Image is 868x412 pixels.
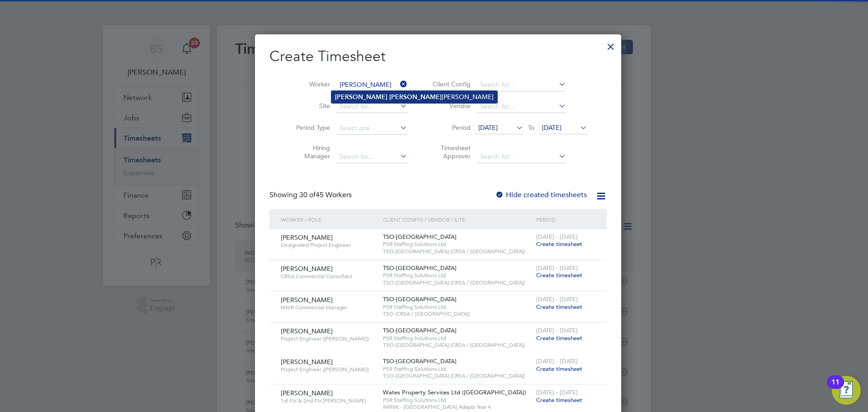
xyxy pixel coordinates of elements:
label: Period [430,123,471,132]
label: Hide created timesheets [495,190,587,199]
div: Showing [269,190,354,200]
input: Search for... [336,79,407,91]
li: [PERSON_NAME] [331,91,497,103]
span: NWR Commercial Manager [281,304,376,311]
label: Hiring Manager [289,144,330,160]
span: TSO-[GEOGRAPHIC_DATA] (CRSA / [GEOGRAPHIC_DATA]) [383,279,532,286]
span: Project Engineer ([PERSON_NAME]) [281,366,376,373]
span: TSO-[GEOGRAPHIC_DATA] (CRSA / [GEOGRAPHIC_DATA]) [383,248,532,255]
b: [PERSON_NAME] [389,93,442,101]
span: [PERSON_NAME] [281,233,333,242]
span: [DATE] - [DATE] [536,327,578,334]
span: Create timesheet [536,334,582,342]
span: Project Engineer ([PERSON_NAME]) [281,335,376,342]
input: Search for... [336,100,407,113]
span: Create timesheet [536,396,582,404]
span: [DATE] - [DATE] [536,388,578,396]
span: 30 of [299,190,316,199]
span: To [525,122,537,133]
span: PSR Staffing Solutions Ltd [383,241,532,248]
input: Select one [336,122,407,135]
span: [DATE] - [DATE] [536,295,578,303]
span: TSO-[GEOGRAPHIC_DATA] [383,357,457,365]
span: Create timesheet [536,303,582,311]
h2: Create Timesheet [269,47,607,66]
span: [DATE] - [DATE] [536,233,578,241]
span: [PERSON_NAME] [281,389,333,397]
span: [PERSON_NAME] [281,265,333,273]
span: [DATE] [542,123,561,132]
span: PSR Staffing Solutions Ltd [383,397,532,404]
label: Period Type [289,123,330,132]
span: Create timesheet [536,240,582,248]
span: TSO-[GEOGRAPHIC_DATA] [383,295,457,303]
span: Create timesheet [536,271,582,279]
span: TSO-[GEOGRAPHIC_DATA] [383,233,457,241]
span: [PERSON_NAME] [281,327,333,335]
span: [PERSON_NAME] [281,358,333,366]
div: Period [534,209,598,230]
div: Client Config / Vendor / Site [381,209,534,230]
span: TSO (CRSA / [GEOGRAPHIC_DATA]) [383,310,532,317]
b: [PERSON_NAME] [335,93,387,101]
input: Search for... [336,151,407,163]
span: TSO-[GEOGRAPHIC_DATA] (CRSA / [GEOGRAPHIC_DATA]) [383,341,532,349]
label: Timesheet Approver [430,144,471,160]
input: Search for... [477,100,566,113]
span: PSR Staffing Solutions Ltd [383,365,532,373]
span: IM98K - [GEOGRAPHIC_DATA] Adapts Year 4 [383,403,532,411]
label: Client Config [430,80,471,88]
span: [PERSON_NAME] [281,296,333,304]
span: CRSA Commercial Consultant [281,273,376,280]
div: 11 [831,382,840,394]
label: Site [289,102,330,110]
span: 45 Workers [299,190,352,199]
span: PSR Staffing Solutions Ltd [383,335,532,342]
span: PSR Staffing Solutions Ltd [383,272,532,279]
span: Create timesheet [536,365,582,373]
span: PSR Staffing Solutions Ltd [383,303,532,311]
div: Worker / Role [278,209,381,230]
label: Vendor [430,102,471,110]
span: TSO-[GEOGRAPHIC_DATA] [383,327,457,334]
span: TSO-[GEOGRAPHIC_DATA] [383,264,457,272]
input: Search for... [477,151,566,163]
span: TSO-[GEOGRAPHIC_DATA] (CRSA / [GEOGRAPHIC_DATA]) [383,372,532,379]
span: [DATE] - [DATE] [536,357,578,365]
span: [DATE] [478,123,498,132]
button: Open Resource Center, 11 new notifications [832,376,861,405]
span: 1st Fix & 2nd Fix [PERSON_NAME] [281,397,376,404]
span: [DATE] - [DATE] [536,264,578,272]
span: Designated Project Engineer [281,242,376,249]
span: Wates Property Services Ltd ([GEOGRAPHIC_DATA]) [383,388,526,396]
label: Worker [289,80,330,88]
input: Search for... [477,79,566,91]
